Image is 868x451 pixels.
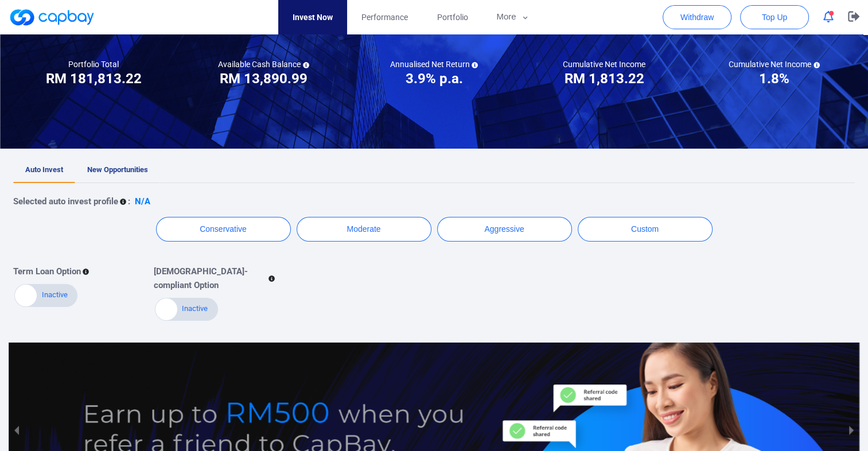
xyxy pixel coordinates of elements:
p: Term Loan Option [13,265,81,278]
p: Selected auto invest profile [13,195,118,208]
button: Aggressive [437,217,572,242]
h5: Available Cash Balance [218,59,309,69]
h3: 3.9% p.a. [405,69,462,88]
button: Moderate [297,217,431,242]
h5: Portfolio Total [68,59,119,69]
h3: RM 13,890.99 [220,69,308,88]
button: Withdraw [663,5,731,29]
h5: Cumulative Net Income [563,59,645,69]
h5: Cumulative Net Income [729,59,820,69]
span: Top Up [762,11,787,23]
span: Auto Invest [25,165,63,174]
h3: RM 1,813.22 [565,69,644,88]
button: Conservative [156,217,291,242]
h3: 1.8% [759,69,789,88]
span: New Opportunities [87,165,148,174]
p: N/A [135,195,150,208]
p: : [128,195,130,208]
span: Portfolio [437,11,468,24]
p: [DEMOGRAPHIC_DATA]-compliant Option [154,265,267,292]
h3: RM 181,813.22 [46,69,142,88]
span: Performance [361,11,408,24]
button: Top Up [740,5,809,29]
button: Custom [578,217,713,242]
h5: Annualised Net Return [390,59,478,69]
